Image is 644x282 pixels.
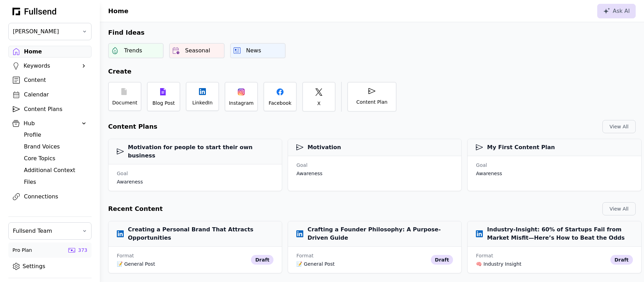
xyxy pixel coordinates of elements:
button: [PERSON_NAME] [8,23,92,40]
div: 373 [78,247,87,254]
div: Hub [24,119,76,128]
div: Format [296,252,428,259]
div: Format [476,252,607,259]
a: Calendar [8,89,92,101]
a: Content [8,74,92,86]
div: Format [117,252,248,259]
button: Ask AI [597,4,636,18]
div: Pro Plan [12,247,32,254]
div: Instagram [229,100,253,106]
div: Content Plans [24,105,87,113]
h1: Home [108,6,128,16]
div: Connections [24,193,87,201]
div: X [317,100,321,107]
div: Goal [476,162,502,169]
a: Connections [8,191,92,203]
a: Additional Context [19,164,92,176]
div: Core Topics [24,154,87,163]
div: draft [610,255,633,265]
a: Files [19,176,92,188]
span: Fullsend Team [13,227,77,235]
h2: Recent Content [108,204,163,214]
h3: Creating a Personal Brand That Attracts Opportunities [117,225,273,242]
div: draft [251,255,273,265]
a: Profile [19,129,92,141]
button: Fullsend Team [8,222,92,240]
div: awareness [117,178,143,185]
div: Content Plan [356,99,388,105]
a: Brand Voices [19,141,92,153]
div: Goal [117,170,143,177]
h3: Industry-Insight: 60% of Startups Fail from Market Misfit—Here’s How to Beat the Odds [476,225,633,242]
a: Core Topics [19,153,92,164]
div: draft [431,255,453,265]
div: Facebook [269,100,291,106]
div: awareness [476,170,502,177]
div: Document [112,99,138,106]
div: Goal [296,162,322,169]
h3: Motivation for people to start their own business [117,143,273,160]
div: Blog Post [153,100,175,106]
h3: My First Content Plan [476,143,555,152]
a: Content Plans [8,103,92,115]
div: Keywords [24,62,76,70]
div: Trends [124,46,142,55]
button: View All [602,202,636,215]
a: Settings [8,260,92,272]
div: LinkedIn [192,99,213,106]
div: View All [608,205,630,212]
h3: Motivation [296,143,341,152]
div: Seasonal [185,46,210,55]
div: News [246,46,261,55]
div: 🧠 Industry Insight [476,260,607,267]
h2: Content Plans [108,122,157,131]
h2: Create [100,67,644,76]
div: 📝 General Post [296,260,428,267]
a: Home [8,46,92,58]
div: Content [24,76,87,84]
button: View All [602,120,636,133]
h3: Crafting a Founder Philosophy: A Purpose-Driven Guide [296,225,453,242]
div: Profile [24,131,87,139]
div: Additional Context [24,166,87,174]
div: Calendar [24,91,87,99]
div: Files [24,178,87,186]
div: Ask AI [603,7,630,15]
div: Home [24,48,87,56]
h2: Find Ideas [100,28,644,37]
span: [PERSON_NAME] [13,27,77,36]
div: 📝 General Post [117,260,248,267]
div: View All [608,123,630,130]
div: Brand Voices [24,143,87,151]
div: awareness [296,170,322,177]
